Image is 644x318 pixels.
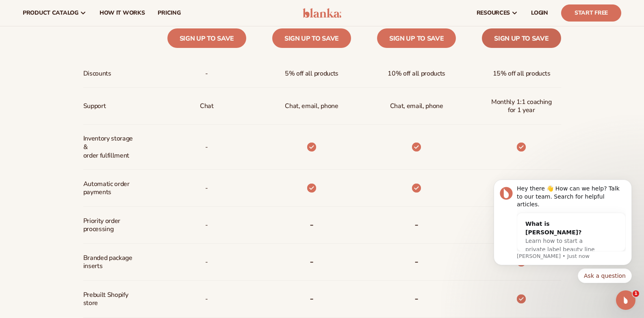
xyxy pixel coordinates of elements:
p: Chat, email, phone [285,99,338,114]
span: LOGIN [531,10,548,16]
span: - [205,255,208,270]
span: Priority order processing [83,214,137,237]
a: Sign up to save [482,28,561,48]
span: product catalog [23,10,78,16]
b: - [310,292,314,305]
b: - [310,255,314,268]
span: - [205,66,208,81]
span: pricing [158,10,180,16]
span: Prebuilt Shopify store [83,288,137,311]
iframe: Intercom live chat [616,290,635,310]
p: - [205,140,208,155]
span: How It Works [100,10,145,16]
span: Discounts [83,66,111,81]
img: logo [303,8,341,18]
a: Sign up to save [167,28,246,48]
span: Support [83,99,106,114]
b: - [414,218,418,231]
span: Branded package inserts [83,251,137,274]
span: Inventory storage & order fulfillment [83,131,137,163]
span: resources [477,10,510,16]
p: Chat [200,99,214,114]
span: - [205,218,208,233]
span: - [205,292,208,307]
span: 5% off all products [285,66,338,81]
span: 15% off all products [493,66,551,81]
span: 1 [633,290,639,297]
span: Monthly 1:1 coaching for 1 year [488,95,554,118]
span: Chat, email, phone [390,99,443,114]
a: Start Free [561,4,621,22]
iframe: Intercom notifications message [481,161,644,296]
span: - [205,181,208,196]
span: Automatic order payments [83,177,137,200]
b: - [414,292,418,305]
b: - [414,255,418,268]
a: Sign up to save [377,28,456,48]
span: 10% off all products [388,66,445,81]
a: Sign up to save [272,28,351,48]
b: - [310,218,314,231]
